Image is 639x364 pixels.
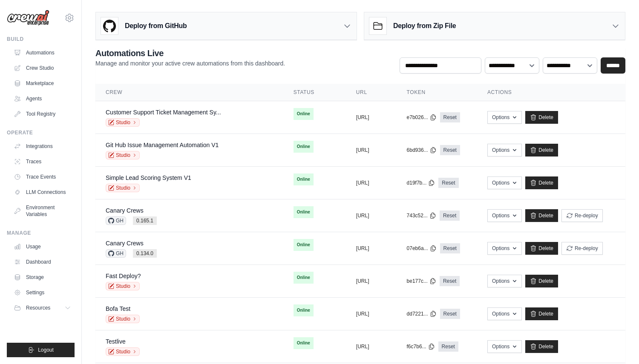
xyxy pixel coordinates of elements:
[561,209,603,222] button: Re-deploy
[525,307,558,320] a: Delete
[133,216,157,225] span: 0.165.1
[106,118,140,127] a: Studio
[10,201,75,221] a: Environment Variables
[294,337,314,349] span: Online
[7,10,49,26] img: Logo
[487,209,522,222] button: Options
[7,343,75,357] button: Logout
[10,92,75,105] a: Agents
[487,111,522,124] button: Options
[283,84,346,101] th: Status
[26,304,50,311] span: Resources
[133,249,157,258] span: 0.134.0
[294,272,314,284] span: Online
[7,129,75,136] div: Operate
[477,84,625,101] th: Actions
[106,174,191,181] a: Simple Lead Scoring System V1
[487,275,522,287] button: Options
[10,107,75,121] a: Tool Registry
[7,230,75,236] div: Manage
[440,276,460,286] a: Reset
[95,84,283,101] th: Crew
[525,275,558,287] a: Delete
[10,240,75,253] a: Usage
[438,341,458,352] a: Reset
[440,145,460,155] a: Reset
[125,21,187,31] h3: Deploy from GitHub
[95,59,285,68] p: Manage and monitor your active crew automations from this dashboard.
[106,338,126,345] a: Testlive
[95,47,285,59] h2: Automations Live
[106,347,140,356] a: Studio
[10,170,75,184] a: Trace Events
[440,112,460,122] a: Reset
[438,178,458,188] a: Reset
[294,173,314,185] span: Online
[106,142,219,148] a: Git Hub Issue Management Automation V1
[487,307,522,320] button: Options
[397,84,477,101] th: Token
[407,343,435,350] button: f6c7b6...
[10,139,75,153] a: Integrations
[106,207,144,214] a: Canary Crews
[10,286,75,299] a: Settings
[10,255,75,269] a: Dashboard
[10,301,75,315] button: Resources
[106,151,140,159] a: Studio
[10,77,75,90] a: Marketplace
[294,239,314,251] span: Online
[346,84,397,101] th: URL
[487,176,522,189] button: Options
[106,315,140,323] a: Studio
[407,212,436,219] button: 743c52...
[294,206,314,218] span: Online
[106,249,126,258] span: GH
[106,184,140,192] a: Studio
[407,179,435,186] button: d19f7b...
[101,17,118,34] img: GitHub Logo
[294,304,314,316] span: Online
[393,21,456,31] h3: Deploy from Zip File
[525,176,558,189] a: Delete
[561,242,603,255] button: Re-deploy
[10,155,75,168] a: Traces
[106,240,144,247] a: Canary Crews
[525,111,558,124] a: Delete
[487,340,522,353] button: Options
[7,36,75,43] div: Build
[440,309,460,319] a: Reset
[525,340,558,353] a: Delete
[38,347,54,353] span: Logout
[440,243,460,253] a: Reset
[10,61,75,75] a: Crew Studio
[106,216,126,225] span: GH
[407,114,437,121] button: e7b026...
[525,144,558,156] a: Delete
[294,108,314,120] span: Online
[10,270,75,284] a: Storage
[407,278,436,284] button: be177c...
[407,310,437,317] button: dd7221...
[10,185,75,199] a: LLM Connections
[440,210,460,221] a: Reset
[10,46,75,60] a: Automations
[106,305,130,312] a: Bofa Test
[106,273,141,279] a: Fast Deploy?
[106,109,221,116] a: Customer Support Ticket Management Sy...
[106,282,140,290] a: Studio
[487,144,522,156] button: Options
[407,147,437,154] button: 6bd936...
[407,245,437,252] button: 07eb6a...
[294,141,314,153] span: Online
[487,242,522,255] button: Options
[525,209,558,222] a: Delete
[525,242,558,255] a: Delete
